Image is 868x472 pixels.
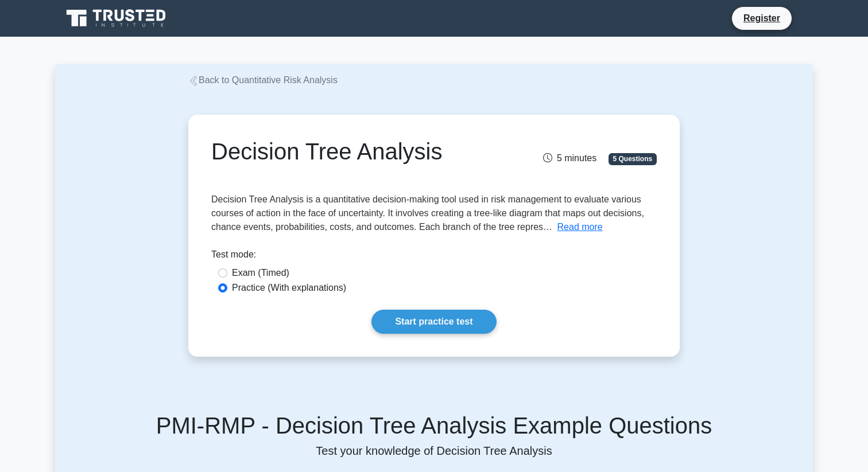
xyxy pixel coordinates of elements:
[371,310,496,334] a: Start practice test
[543,153,596,163] span: 5 minutes
[211,248,657,266] div: Test mode:
[69,444,799,458] p: Test your knowledge of Decision Tree Analysis
[737,11,787,25] a: Register
[232,266,289,280] label: Exam (Timed)
[557,220,603,234] button: Read more
[69,412,799,439] h5: PMI-RMP - Decision Tree Analysis Example Questions
[211,194,644,232] span: Decision Tree Analysis is a quantitative decision-making tool used in risk management to evaluate...
[232,281,346,295] label: Practice (With explanations)
[609,153,657,165] span: 5 Questions
[211,138,503,165] h1: Decision Tree Analysis
[188,75,338,85] a: Back to Quantitative Risk Analysis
